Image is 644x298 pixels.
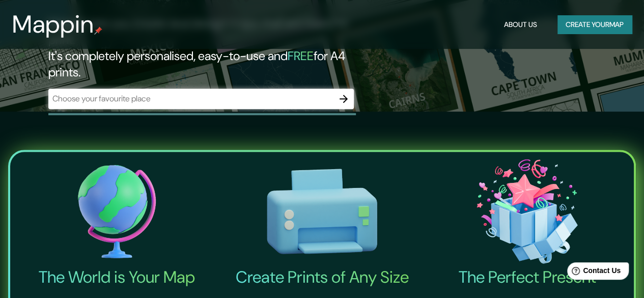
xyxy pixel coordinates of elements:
[16,156,217,267] img: The World is Your Map-icon
[427,156,628,267] img: The Perfect Present-icon
[427,267,628,287] h4: The Perfect Present
[48,93,333,104] input: Choose your favourite place
[221,267,423,287] h4: Create Prints of Any Size
[12,10,94,39] h3: Mappin
[16,267,217,287] h4: The World is Your Map
[94,26,102,35] img: mappin-pin
[557,15,632,34] button: Create yourmap
[500,15,541,34] button: About Us
[288,48,314,64] h5: FREE
[221,156,423,267] img: Create Prints of Any Size-icon
[553,258,633,287] iframe: Help widget launcher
